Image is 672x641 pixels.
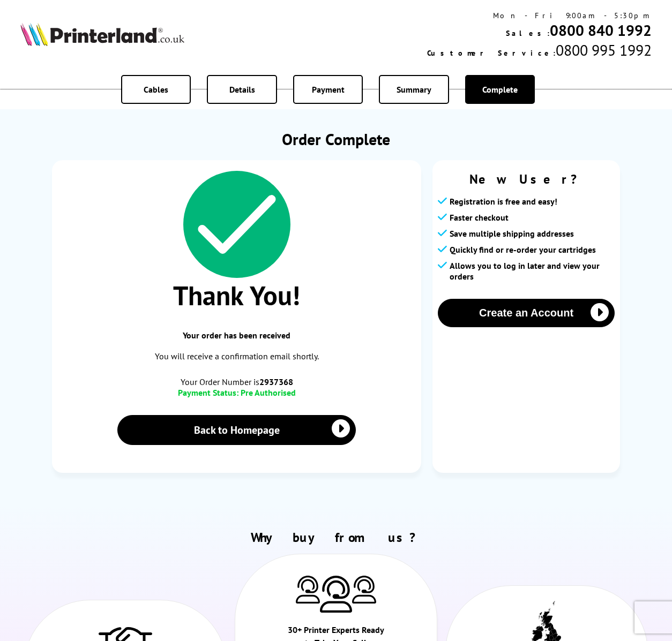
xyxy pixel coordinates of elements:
[450,212,509,223] span: Faster checkout
[427,11,652,20] div: Mon - Fri 9:00am - 5:30pm
[63,349,410,364] p: You will receive a confirmation email shortly.
[144,84,168,95] span: Cables
[550,20,652,40] a: 0800 840 1992
[178,387,238,398] span: Payment Status:
[506,28,550,38] span: Sales:
[63,278,410,313] span: Thank You!
[20,22,184,46] img: Printerland Logo
[438,299,615,327] button: Create an Account
[482,84,518,95] span: Complete
[320,576,352,613] img: Printer Experts
[259,376,293,387] b: 2937368
[20,529,652,546] h2: Why buy from us?
[241,387,296,398] span: Pre Authorised
[3,502,13,503] img: u
[450,260,615,282] span: Allows you to log in later and view your orders
[556,40,652,60] span: 0800 995 1992
[438,171,615,187] span: New User?
[450,196,557,207] span: Registration is free and easy!
[229,84,255,95] span: Details
[450,244,596,255] span: Quickly find or re-order your cartridges
[63,376,410,387] span: Your Order Number is
[397,84,431,95] span: Summary
[117,415,356,445] a: Back to Homepage
[450,228,574,239] span: Save multiple shipping addresses
[427,48,556,58] span: Customer Service:
[63,330,410,341] span: Your order has been received
[352,576,376,603] img: Printer Experts
[52,129,620,149] h1: Order Complete
[312,84,345,95] span: Payment
[296,576,320,603] img: Printer Experts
